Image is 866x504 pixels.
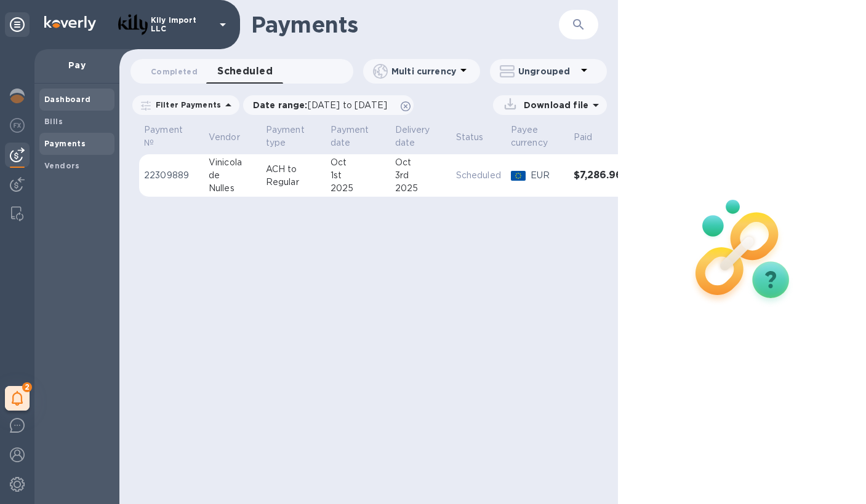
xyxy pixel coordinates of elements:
[511,124,548,149] p: Payee currency
[574,131,609,144] span: Paid
[395,124,446,149] span: Delivery date
[266,163,321,189] p: ACH to Regular
[456,131,500,144] span: Status
[144,124,183,149] p: Payment №
[209,156,256,169] div: Vinicola
[243,95,414,115] div: Date range:[DATE] to [DATE]
[266,124,305,149] p: Payment type
[44,16,96,31] img: Logo
[331,182,385,195] div: 2025
[531,169,564,182] p: EUR
[331,169,385,182] div: 1st
[456,131,484,144] p: Status
[518,65,577,77] p: Ungrouped
[144,124,199,149] span: Payment №
[308,100,387,110] span: [DATE] to [DATE]
[151,100,221,110] p: Filter Payments
[395,156,446,169] div: Oct
[22,382,32,392] span: 2
[395,124,430,149] p: Delivery date
[251,12,559,37] h1: Payments
[511,124,564,149] span: Payee currency
[44,59,110,71] p: Pay
[574,131,593,144] p: Paid
[151,16,212,33] p: Kily Import LLC
[331,124,369,149] p: Payment date
[44,95,91,104] b: Dashboard
[44,161,80,170] b: Vendors
[253,99,393,111] p: Date range :
[209,131,256,144] span: Vendor
[391,65,456,77] p: Multi currency
[574,170,622,181] h3: $7,286.96
[331,156,385,169] div: Oct
[209,131,240,144] p: Vendor
[209,182,256,195] div: Nulles
[10,118,25,133] img: Foreign exchange
[209,169,256,182] div: de
[44,117,63,126] b: Bills
[519,99,588,111] p: Download file
[395,169,446,182] div: 3rd
[456,169,501,182] p: Scheduled
[217,63,273,80] span: Scheduled
[395,182,446,195] div: 2025
[44,139,86,148] b: Payments
[266,124,321,149] span: Payment type
[151,65,198,78] span: Completed
[331,124,385,149] span: Payment date
[144,169,199,182] p: 22309889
